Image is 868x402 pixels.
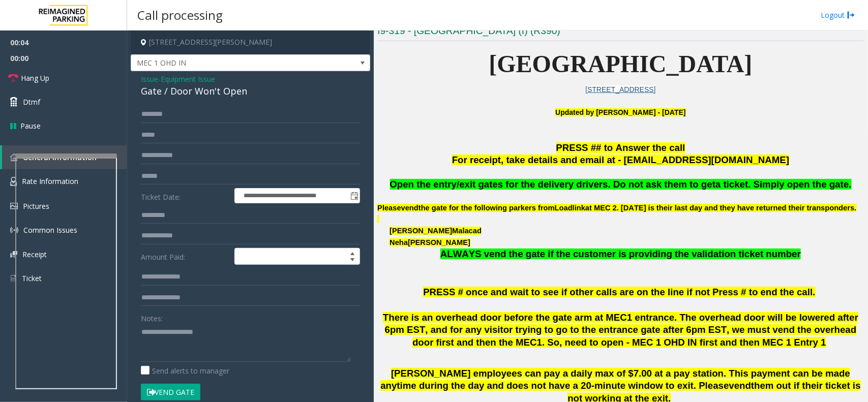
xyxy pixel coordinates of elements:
span: [GEOGRAPHIC_DATA] [489,50,753,77]
img: 'icon' [10,226,18,234]
button: Vend Gate [141,384,200,401]
span: Increase value [345,249,360,257]
label: Notes: [141,310,163,324]
img: 'icon' [10,153,18,161]
span: General Information [23,152,97,162]
span: There is an overhead door before the gate arm at MEC1 entrance. The overhead door will be lowered... [383,312,858,348]
span: [PERSON_NAME] [408,238,470,247]
a: Logout [821,10,855,20]
span: Toggle popup [348,189,360,203]
span: Malacad [452,227,482,235]
span: vend [729,380,752,391]
img: 'icon' [10,203,18,209]
span: Please [377,204,401,212]
img: 'icon' [10,177,17,186]
span: Pause [20,120,41,131]
a: [STREET_ADDRESS] [585,85,655,94]
label: Amount Paid: [138,248,232,265]
span: - [158,74,215,84]
h3: Call processing [132,3,228,27]
span: Neha [390,238,408,246]
span: [PERSON_NAME] employees can pay a daily max of $7.00 at a pay station. This payment can be made a... [380,368,850,391]
div: Gate / Door Won't Open [141,84,360,98]
span: the gate for the following parkers from [418,204,555,212]
span: Open the entry/exit gates for the delivery drivers. Do not ask them to get [390,179,716,190]
label: Ticket Date: [138,188,232,203]
label: Send alerts to manager [141,365,229,376]
span: at MEC 2. [DATE] is their last day and they have returned their transponders. [585,204,856,212]
span: MEC 1 OHD IN [131,55,322,71]
a: General Information [2,145,127,169]
span: [PERSON_NAME] [390,227,452,235]
h4: [STREET_ADDRESS][PERSON_NAME] [131,30,370,54]
span: PRESS ## to Answer the call [556,142,685,153]
span: PRESS # once and wait to see if other calls are on the line if not Press # to end the call. [423,287,815,297]
span: For receipt, take details and email at - [EMAIL_ADDRESS][DOMAIN_NAME] [452,154,789,165]
img: logout [847,10,855,20]
span: Loadlink [555,204,585,212]
span: Decrease value [345,257,360,265]
span: Dtmf [23,97,40,107]
span: Issue [141,74,158,84]
span: Equipment Issue [161,74,215,84]
span: a ticket. Simply open the gate. [715,179,851,190]
img: 'icon' [10,274,17,283]
span: Hang Up [21,73,49,83]
h3: I9-319 - [GEOGRAPHIC_DATA] (I) (R390) [377,24,864,41]
img: 'icon' [10,251,17,258]
span: vend [401,204,418,212]
b: Updated by [PERSON_NAME] - [DATE] [555,108,685,116]
span: ALWAYS vend the gate if the customer is providing the validation ticket number [440,249,801,259]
